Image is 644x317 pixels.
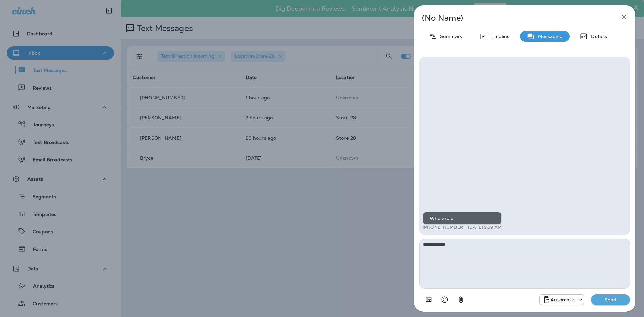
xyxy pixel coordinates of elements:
button: Send [591,294,630,305]
p: (No Name) [422,15,605,21]
div: Who are u [423,212,502,225]
p: Automatic [550,297,575,302]
p: Summary [437,34,463,39]
p: Send [596,297,625,303]
p: [DATE] 9:59 AM [468,225,502,230]
p: Messaging [535,34,563,39]
p: [PHONE_NUMBER] [423,225,465,230]
p: Timeline [487,34,510,39]
button: Select an emoji [438,293,451,306]
button: Add in a premade template [422,293,435,306]
p: Details [588,34,607,39]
